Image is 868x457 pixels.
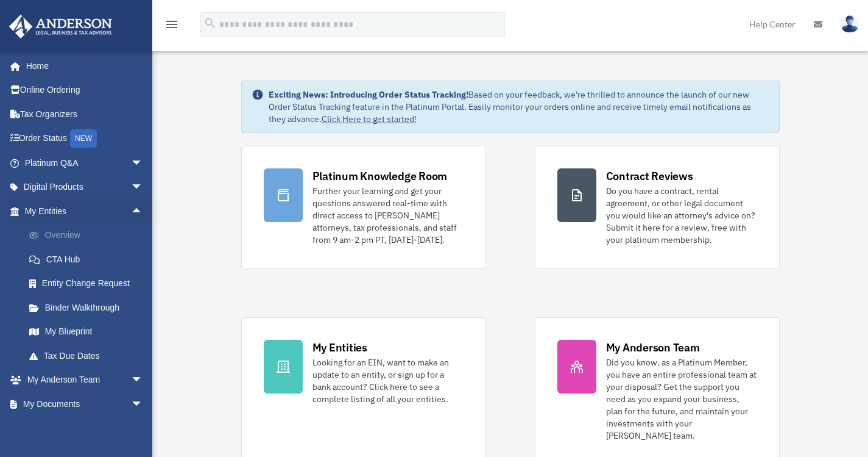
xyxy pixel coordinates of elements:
[606,356,757,442] div: Did you know, as a Platinum Member, you have an entire professional team at your disposal? Get th...
[70,129,97,148] div: NEW
[312,185,464,246] div: Further your learning and get your questions answered real-time with direct access to [PERSON_NAM...
[131,368,155,393] span: arrow_drop_down
[606,340,700,355] div: My Anderson Team
[269,89,468,100] strong: Exciting News: Introducing Order Status Tracking!
[164,21,179,32] a: menu
[131,199,155,224] span: arrow_drop_up
[17,295,161,320] a: Binder Walkthrough
[9,126,161,151] a: Order StatusNEW
[17,247,161,272] a: CTA Hub
[322,113,417,124] a: Click Here to get started!
[241,146,486,268] a: Platinum Knowledge Room Further your learning and get your questions answered real-time with dire...
[9,102,161,126] a: Tax Organizers
[131,175,155,200] span: arrow_drop_down
[312,340,367,355] div: My Entities
[841,15,859,33] img: User Pic
[9,54,155,78] a: Home
[9,151,161,175] a: Platinum Q&Aarrow_drop_down
[17,223,161,248] a: Overview
[606,185,757,246] div: Do you have a contract, rental agreement, or other legal document you would like an attorney's ad...
[9,199,161,223] a: My Entitiesarrow_drop_up
[9,416,161,441] a: Online Learningarrow_drop_down
[9,392,161,416] a: My Documentsarrow_drop_down
[535,146,780,268] a: Contract Reviews Do you have a contract, rental agreement, or other legal document you would like...
[312,168,448,184] div: Platinum Knowledge Room
[9,368,161,392] a: My Anderson Teamarrow_drop_down
[5,15,116,38] img: Anderson Advisors Platinum Portal
[17,272,161,296] a: Entity Change Request
[9,78,161,103] a: Online Ordering
[164,17,179,32] i: menu
[17,320,161,344] a: My Blueprint
[131,151,155,176] span: arrow_drop_down
[131,416,155,441] span: arrow_drop_down
[17,344,161,368] a: Tax Due Dates
[131,392,155,417] span: arrow_drop_down
[203,16,217,30] i: search
[312,356,464,405] div: Looking for an EIN, want to make an update to an entity, or sign up for a bank account? Click her...
[9,175,161,200] a: Digital Productsarrow_drop_down
[269,88,769,125] div: Based on your feedback, we're thrilled to announce the launch of our new Order Status Tracking fe...
[606,168,693,184] div: Contract Reviews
